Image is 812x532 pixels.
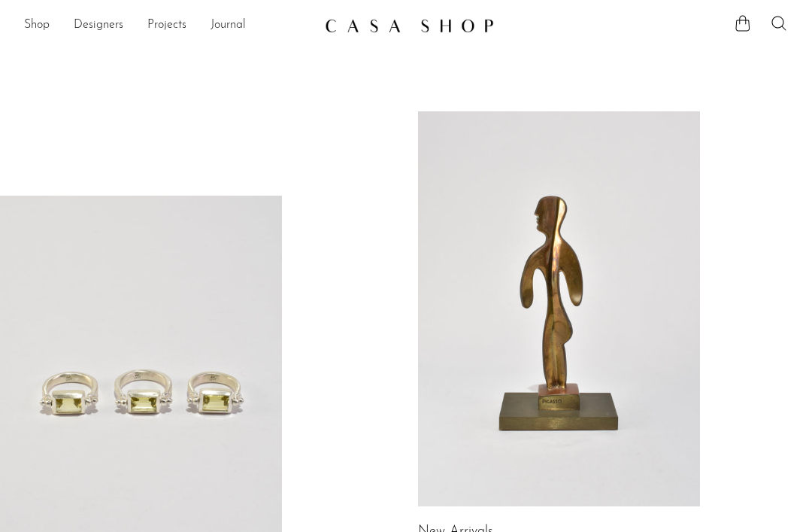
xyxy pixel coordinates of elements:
nav: Desktop navigation [24,13,313,38]
a: Designers [74,16,123,35]
a: Shop [24,16,50,35]
ul: NEW HEADER MENU [24,13,313,38]
a: Journal [211,16,246,35]
a: Projects [147,16,186,35]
